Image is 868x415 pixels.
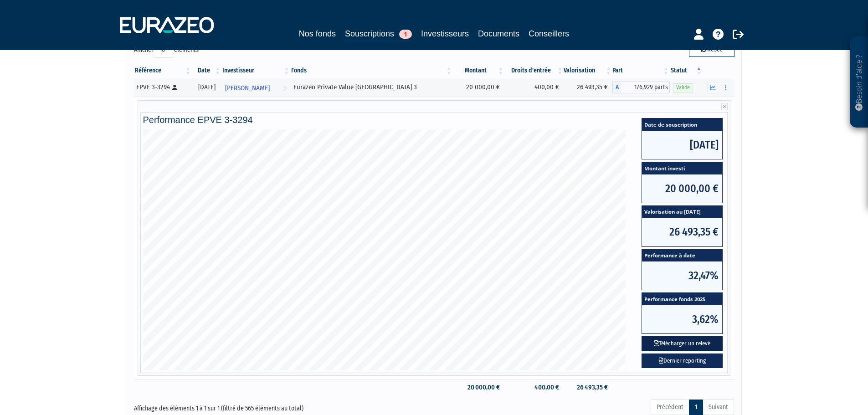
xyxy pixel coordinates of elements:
a: Investisseurs [421,27,469,40]
th: Référence : activer pour trier la colonne par ordre croissant [134,63,192,78]
i: [Français] Personne physique [172,85,177,90]
i: Voir l'investisseur [283,80,287,97]
span: 1 [399,30,412,39]
div: A - Eurazeo Private Value Europe 3 [612,82,670,93]
a: 1 [689,400,703,415]
span: 176,929 parts [621,82,670,93]
th: Montant: activer pour trier la colonne par ordre croissant [453,63,505,78]
a: Nos fonds [299,27,336,40]
div: EPVE 3-3294 [136,82,189,92]
th: Valorisation: activer pour trier la colonne par ordre croissant [564,63,612,78]
th: Fonds: activer pour trier la colonne par ordre croissant [290,63,452,78]
span: 32,47% [642,261,722,290]
td: 26 493,35 € [564,78,612,97]
button: Télécharger un relevé [642,336,723,351]
td: 20 000,00 € [453,379,505,395]
th: Date: activer pour trier la colonne par ordre croissant [192,63,221,78]
td: 400,00 € [504,78,564,97]
span: Performance à date [642,250,722,262]
span: Valorisation au [DATE] [642,206,722,218]
a: Souscriptions1 [345,27,412,41]
label: Afficher éléments [134,42,199,58]
th: Droits d'entrée: activer pour trier la colonne par ordre croissant [504,63,564,78]
span: 20 000,00 € [642,174,722,203]
h4: Performance EPVE 3-3294 [143,115,725,125]
div: [DATE] [195,82,218,92]
span: Valide [673,83,693,92]
a: [PERSON_NAME] [221,78,290,97]
span: [DATE] [642,131,722,159]
span: Montant investi [642,162,722,174]
span: A [612,82,621,93]
select: Afficheréléments [154,42,174,58]
p: Besoin d'aide ? [854,41,864,123]
img: 1732889491-logotype_eurazeo_blanc_rvb.png [120,17,214,33]
th: Part: activer pour trier la colonne par ordre croissant [612,63,670,78]
th: Statut : activer pour trier la colonne par ordre d&eacute;croissant [670,63,703,78]
span: [PERSON_NAME] [225,80,270,97]
td: 20 000,00 € [453,78,505,97]
span: Performance fonds 2025 [642,293,722,305]
a: Conseillers [529,27,569,40]
span: 3,62% [642,305,722,333]
td: 400,00 € [504,379,564,395]
td: 26 493,35 € [564,379,612,395]
div: Affichage des éléments 1 à 1 sur 1 (filtré de 565 éléments au total) [134,399,376,413]
a: Dernier reporting [642,354,723,369]
a: Documents [478,27,519,40]
div: Eurazeo Private Value [GEOGRAPHIC_DATA] 3 [293,82,449,92]
span: 26 493,35 € [642,218,722,246]
span: Date de souscription [642,118,722,131]
th: Investisseur: activer pour trier la colonne par ordre croissant [221,63,290,78]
